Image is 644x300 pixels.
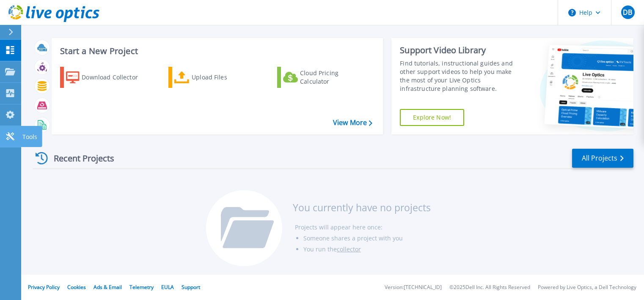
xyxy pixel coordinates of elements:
[60,67,154,88] a: Download Collector
[67,284,86,291] a: Cookies
[293,203,431,212] h3: You currently have no projects
[538,285,636,290] li: Powered by Live Optics, a Dell Technology
[28,284,60,291] a: Privacy Policy
[168,67,263,88] a: Upload Files
[400,59,521,93] div: Find tutorials, instructional guides and other support videos to help you make the most of your L...
[94,284,122,291] a: Ads & Email
[182,284,200,291] a: Support
[400,45,521,56] div: Support Video Library
[300,69,368,86] div: Cloud Pricing Calculator
[572,149,633,168] a: All Projects
[385,285,442,290] li: Version: [TECHNICAL_ID]
[60,46,372,56] h3: Start a New Project
[400,109,464,126] a: Explore Now!
[82,69,149,86] div: Download Collector
[33,148,126,169] div: Recent Projects
[303,233,431,244] li: Someone shares a project with you
[295,222,431,233] li: Projects will appear here once:
[192,69,259,86] div: Upload Files
[161,284,174,291] a: EULA
[449,285,530,290] li: © 2025 Dell Inc. All Rights Reserved
[129,284,154,291] a: Telemetry
[623,9,632,16] span: DB
[333,119,372,127] a: View More
[303,244,431,255] li: You run the
[277,67,372,88] a: Cloud Pricing Calculator
[337,245,361,253] a: collector
[22,126,37,148] p: Tools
